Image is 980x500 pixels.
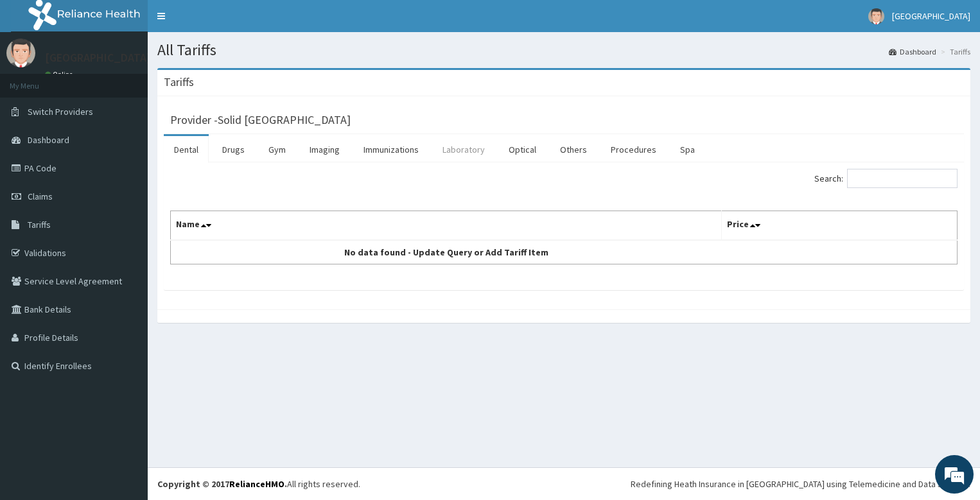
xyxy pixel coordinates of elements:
[24,64,52,96] img: d_794563401_company_1708531726252_794563401
[164,136,209,163] a: Dental
[171,240,722,264] td: No data found - Update Query or Add Tariff Item
[600,136,667,163] a: Procedures
[432,136,495,163] a: Laboratory
[847,169,958,188] input: Search:
[74,162,177,291] span: We're online!
[938,46,970,57] li: Tariffs
[148,467,980,500] footer: All rights reserved.
[353,136,429,163] a: Immunizations
[157,42,970,58] h1: All Tariffs
[28,219,51,230] span: Tariffs
[28,106,93,117] span: Switch Providers
[45,70,76,79] a: Online
[721,211,958,241] th: Price
[171,211,722,241] th: Name
[6,39,35,67] img: User Image
[170,114,351,126] h3: Provider - Solid [GEOGRAPHIC_DATA]
[814,169,958,188] label: Search:
[299,136,350,163] a: Imaging
[892,10,970,22] span: [GEOGRAPHIC_DATA]
[631,478,970,490] div: Redefining Heath Insurance in [GEOGRAPHIC_DATA] using Telemedicine and Data Science!
[164,76,194,88] h3: Tariffs
[28,134,69,146] span: Dashboard
[550,136,597,163] a: Others
[45,52,151,64] p: [GEOGRAPHIC_DATA]
[6,350,245,395] textarea: Type your message and hit 'Enter'
[67,72,216,89] div: Chat with us now
[211,6,241,37] div: Minimize live chat window
[28,191,53,202] span: Claims
[258,136,296,163] a: Gym
[868,8,884,24] img: User Image
[157,478,287,490] strong: Copyright © 2017 .
[498,136,547,163] a: Optical
[889,46,936,57] a: Dashboard
[212,136,255,163] a: Drugs
[229,478,284,490] a: RelianceHMO
[670,136,705,163] a: Spa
